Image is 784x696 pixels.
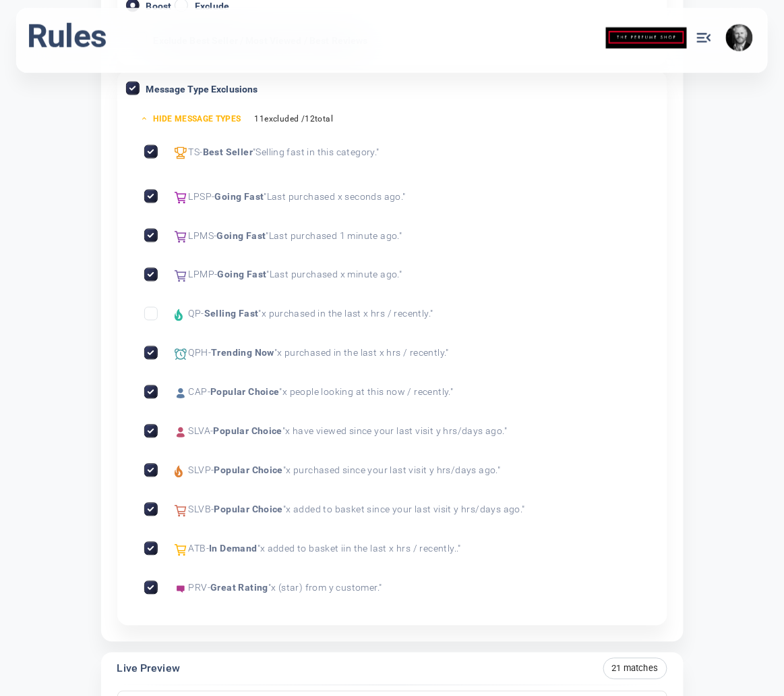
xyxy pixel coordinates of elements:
span: Popular Choice [214,503,284,520]
span: Going Fast [215,190,264,207]
span: LPMP - [189,268,218,286]
span: ATB - [189,542,210,560]
span: " x added to basket iin the last x hrs / recently.. " [258,542,461,560]
span: LPMS - [189,229,217,246]
span: Going Fast [217,229,266,246]
span: " x (star) from y customer. " [268,581,382,599]
span: " x purchased in the last x hrs / recently. " [274,346,449,364]
span: LPSP - [189,190,215,207]
span: CAP - [189,385,211,403]
span: Popular Choice [214,425,283,442]
span: Message Type Exclusions [146,84,258,94]
span: In Demand [209,542,258,560]
span: " Last purchased x seconds ago. " [264,190,406,207]
span: " Selling fast in this category. " [253,145,380,163]
span: Popular Choice [210,385,280,403]
span: " x added to basket since your last visit y hrs/days ago. " [283,503,525,520]
img: theperfumeshop [606,17,687,59]
span: PRV - [189,581,211,599]
span: QPH - [189,346,212,364]
span: Popular Choice [214,464,284,481]
span: Best Seller [203,145,253,163]
span: SLVB - [189,503,214,520]
span: " x people looking at this now / recently. " [280,385,454,403]
span: QP - [189,307,204,325]
h6: Live Preview [117,660,180,678]
h1: Rules [27,16,107,57]
span: " x purchased since your last visit y hrs/days ago. " [283,464,500,481]
img: e9922e3fc00dd5316fa4c56e6d75935f [726,24,753,51]
span: " Last purchased x minute ago. " [267,268,402,286]
button: Hide message types [133,109,249,129]
span: Boost [146,1,172,11]
span: Exclude [195,1,229,11]
span: SLVP - [189,464,214,481]
span: Selling Fast [204,307,259,325]
span: menu_open [695,28,714,47]
span: Going Fast [218,268,267,286]
span: " x purchased in the last x hrs / recently. " [259,307,433,325]
span: " Last purchased 1 minute ago. " [266,229,402,246]
span: Trending Now [211,346,274,364]
span: TS - [189,145,203,163]
span: 11 excluded / 12 total [255,114,334,124]
span: Great Rating [210,581,268,599]
span: " x have viewed since your last visit y hrs/days ago. " [282,425,507,442]
span: SLVA - [189,425,214,442]
span: 21 matches [604,662,667,676]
